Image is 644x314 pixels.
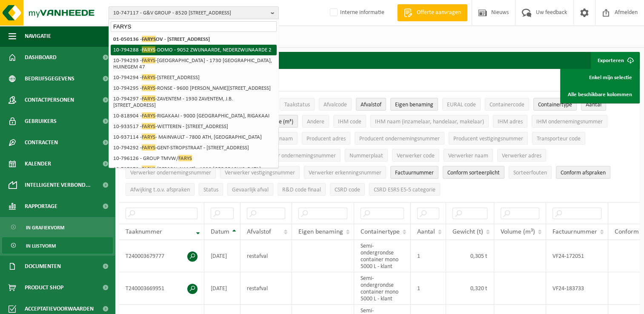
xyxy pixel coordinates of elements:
[111,72,277,83] li: 10-794294 - -[STREET_ADDRESS]
[178,155,192,161] span: FARYS
[375,119,484,125] span: IHM naam (inzamelaar, handelaar, makelaar)
[411,272,446,305] td: 1
[142,95,155,102] span: FARYS
[447,102,476,108] span: EURAL code
[142,46,155,53] span: FARYS
[335,187,360,193] span: CSRD code
[2,219,113,235] a: In grafiekvorm
[302,115,329,128] button: AndereAndere: Activate to sort
[142,123,155,129] span: FARYS
[142,134,155,140] span: FARYS
[25,153,51,174] span: Kalender
[354,272,411,305] td: Semi-ondergrondse container mono 5000 L - klant
[25,89,74,111] span: Contactpersonen
[355,132,444,145] button: Producent ondernemingsnummerProducent ondernemingsnummer: Activate to sort
[532,115,607,128] button: IHM ondernemingsnummerIHM ondernemingsnummer: Activate to sort
[126,183,195,196] button: Afwijking t.o.v. afsprakenAfwijking t.o.v. afspraken: Activate to sort
[111,111,277,121] li: 10-818904 - -RIGAKAAI - 9000 [GEOGRAPHIC_DATA], RIGAKAAI
[493,115,527,128] button: IHM adresIHM adres: Activate to sort
[591,52,639,69] button: Exporteren
[546,240,608,272] td: VF24-172051
[130,170,211,176] span: Verwerker ondernemingsnummer
[323,102,347,108] span: Afvalcode
[446,272,494,305] td: 0,320 t
[278,183,326,196] button: R&D code finaalR&amp;D code finaal: Activate to sort
[227,183,273,196] button: Gevaarlijk afval : Activate to sort
[25,47,57,68] span: Dashboard
[284,102,310,108] span: Taakstatus
[119,272,204,305] td: T240003669951
[25,111,57,132] span: Gebruikers
[561,86,638,103] a: Alle beschikbare kolommen
[244,149,341,162] button: Transporteur ondernemingsnummerTransporteur ondernemingsnummer : Activate to sort
[142,36,156,42] span: FARYS
[309,170,381,176] span: Verwerker erkenningsnummer
[546,272,608,305] td: VF24-183733
[536,119,603,125] span: IHM ondernemingsnummer
[220,166,300,179] button: Verwerker vestigingsnummerVerwerker vestigingsnummer: Activate to sort
[113,7,267,20] span: 10-747117 - G&V GROUP - 8520 [STREET_ADDRESS]
[356,98,386,111] button: AfvalstofAfvalstof: Activate to sort
[561,170,606,176] span: Conform afspraken
[111,21,277,32] input: Zoeken naar gekoppelde vestigingen
[199,183,223,196] button: StatusStatus: Activate to sort
[203,187,218,193] span: Status
[25,68,74,89] span: Bedrijfsgegevens
[415,9,463,17] span: Offerte aanvragen
[485,98,529,111] button: ContainercodeContainercode: Activate to sort
[26,220,64,236] span: In grafiekvorm
[319,98,352,111] button: AfvalcodeAfvalcode: Activate to sort
[390,166,438,179] button: FactuurnummerFactuurnummer: Activate to sort
[204,240,240,272] td: [DATE]
[397,153,435,159] span: Verwerker code
[282,187,321,193] span: R&D code finaal
[581,98,606,111] button: AantalAantal: Activate to sort
[369,183,440,196] button: CSRD ESRS E5-5 categorieCSRD ESRS E5-5 categorie: Activate to sort
[330,183,365,196] button: CSRD codeCSRD code: Activate to sort
[25,256,61,277] span: Documenten
[361,102,381,108] span: Afvalstof
[502,153,541,159] span: Verwerker adres
[532,132,585,145] button: Transporteur codeTransporteur code: Activate to sort
[333,115,366,128] button: IHM codeIHM code: Activate to sort
[247,228,271,235] span: Afvalstof
[111,143,277,153] li: 10-794292 - -GENT-STROPSTRAAT - [STREET_ADDRESS]
[448,153,488,159] span: Verwerker naam
[489,102,524,108] span: Containercode
[354,240,411,272] td: Semi-ondergrondse container mono 5000 L - klant
[111,132,277,143] li: 10-937114 - - MAINVAULT - 7800 ATH, [GEOGRAPHIC_DATA]
[25,196,57,217] span: Rapportage
[232,187,269,193] span: Gevaarlijk afval
[397,4,467,21] a: Offerte aanvragen
[130,187,190,193] span: Afwijking t.o.v. afspraken
[113,36,210,42] strong: 01-050136 - OV - [STREET_ADDRESS]
[444,149,493,162] button: Verwerker naamVerwerker naam: Activate to sort
[556,166,610,179] button: Conform afspraken : Activate to sort
[395,170,434,176] span: Factuurnummer
[370,115,489,128] button: IHM naam (inzamelaar, handelaar, makelaar)IHM naam (inzamelaar, handelaar, makelaar): Activate to...
[249,153,336,159] span: Transporteur ondernemingsnummer
[240,240,292,272] td: restafval
[126,228,162,235] span: Taaknummer
[25,174,91,196] span: Intelligente verbond...
[306,136,346,142] span: Producent adres
[142,144,155,151] span: FARYS
[392,149,439,162] button: Verwerker codeVerwerker code: Activate to sort
[586,102,601,108] span: Aantal
[449,132,528,145] button: Producent vestigingsnummerProducent vestigingsnummer: Activate to sort
[395,102,433,108] span: Eigen benaming
[142,166,155,172] span: FARYS
[25,277,63,298] span: Product Shop
[513,170,547,176] span: Sorteerfouten
[443,166,504,179] button: Conform sorteerplicht : Activate to sort
[498,119,523,125] span: IHM adres
[497,149,546,162] button: Verwerker adresVerwerker adres: Activate to sort
[211,228,229,235] span: Datum
[453,136,523,142] span: Producent vestigingsnummer
[111,164,277,181] li: 10-797270 - -[PERSON_NAME] - 1830 [GEOGRAPHIC_DATA], [PERSON_NAME]
[537,136,581,142] span: Transporteur code
[417,228,435,235] span: Aantal
[538,102,572,108] span: Containertype
[111,121,277,132] li: 10-933517 - -WETTEREN - [STREET_ADDRESS]
[142,85,155,91] span: FARYS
